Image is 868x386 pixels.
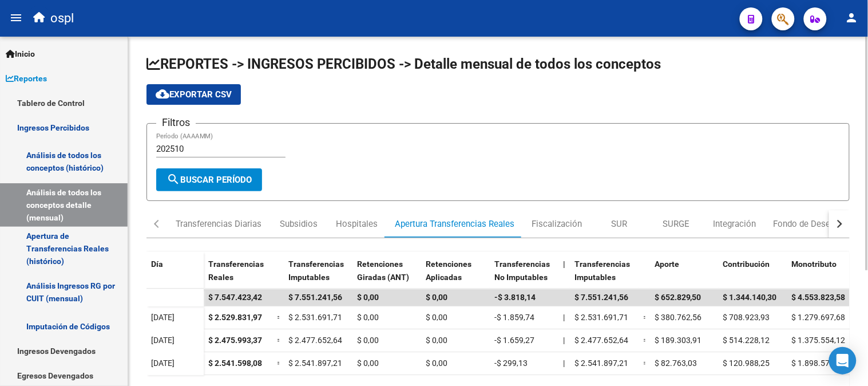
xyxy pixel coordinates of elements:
span: -$ 299,13 [494,359,528,368]
span: REPORTES -> INGRESOS PERCIBIDOS -> Detalle mensual de todos los conceptos [146,56,661,72]
div: Integración [714,218,756,230]
span: Retenciones Aplicadas [426,259,471,282]
mat-icon: menu [9,11,23,25]
span: = [277,313,282,322]
span: $ 2.541.897,21 [574,359,628,368]
span: | [563,313,565,322]
span: $ 2.475.993,37 [208,336,262,345]
datatable-header-cell: Transferencias Imputables [284,252,352,300]
mat-icon: cloud_download [156,87,169,101]
datatable-header-cell: | [558,252,570,300]
span: $ 4.553.823,58 [792,293,846,302]
span: Día [151,259,163,269]
span: Transferencias Reales [208,259,264,282]
span: $ 0,00 [426,359,447,368]
span: | [563,259,565,269]
span: [DATE] [151,359,175,368]
datatable-header-cell: Contribución [719,252,787,300]
span: $ 2.541.897,21 [288,359,342,368]
span: = [643,359,648,368]
h3: Filtros [156,115,196,131]
datatable-header-cell: Transferencias No Imputables [490,252,558,300]
span: = [277,336,282,345]
span: $ 120.988,25 [723,359,770,368]
div: Transferencias Diarias [176,218,261,230]
span: Transferencias No Imputables [494,259,550,282]
span: = [643,313,648,322]
span: $ 2.541.598,08 [208,359,262,368]
datatable-header-cell: Transferencias Imputables [570,252,639,300]
span: $ 82.763,03 [655,359,697,368]
span: $ 2.477.652,64 [574,336,628,345]
span: Exportar CSV [156,89,232,100]
mat-icon: search [167,172,180,186]
span: $ 7.547.423,42 [208,293,262,302]
span: -$ 1.659,27 [494,336,534,345]
span: $ 2.529.831,97 [208,313,262,322]
span: $ 652.829,50 [655,293,701,302]
span: $ 0,00 [426,293,447,302]
span: Reportes [6,72,47,85]
span: $ 514.228,12 [723,336,770,345]
datatable-header-cell: Retenciones Giradas (ANT) [352,252,421,300]
mat-icon: person [845,11,859,25]
span: $ 2.531.691,71 [574,313,628,322]
span: = [643,336,648,345]
span: $ 1.279.697,68 [792,313,846,322]
button: Buscar Período [156,168,262,191]
span: [DATE] [151,313,175,322]
span: Retenciones Giradas (ANT) [357,259,409,282]
datatable-header-cell: Monotributo [787,252,856,300]
button: Exportar CSV [146,84,241,105]
div: Fondo de Desempleo [774,218,855,230]
span: $ 0,00 [357,313,379,322]
span: [DATE] [151,336,175,345]
span: $ 7.551.241,56 [288,293,342,302]
div: SURGE [663,218,690,230]
span: Contribución [723,259,770,269]
span: $ 708.923,93 [723,313,770,322]
div: Fiscalización [532,218,582,230]
span: -$ 3.818,14 [494,293,536,302]
span: $ 1.898.571,78 [792,359,846,368]
div: Hospitales [336,218,378,230]
span: ospl [50,6,74,31]
span: = [277,359,282,368]
span: Transferencias Imputables [574,259,630,282]
span: $ 0,00 [357,359,379,368]
span: Aporte [655,259,679,269]
span: $ 0,00 [357,336,379,345]
datatable-header-cell: Día [146,252,204,300]
span: | [563,359,565,368]
span: -$ 1.859,74 [494,313,534,322]
datatable-header-cell: Aporte [650,252,719,300]
span: $ 0,00 [426,313,447,322]
span: $ 1.375.554,12 [792,336,846,345]
span: Inicio [6,48,35,60]
span: $ 189.303,91 [655,336,701,345]
span: Buscar Período [167,175,252,185]
datatable-header-cell: Transferencias Reales [204,252,272,300]
div: SUR [611,218,627,230]
span: | [563,336,565,345]
span: $ 0,00 [426,336,447,345]
span: Transferencias Imputables [288,259,344,282]
div: Apertura Transferencias Reales [395,218,514,230]
span: Monotributo [792,259,837,269]
span: $ 7.551.241,56 [574,293,628,302]
div: Open Intercom Messenger [829,347,857,375]
div: Subsidios [280,218,318,230]
span: $ 2.531.691,71 [288,313,342,322]
span: $ 1.344.140,30 [723,293,777,302]
datatable-header-cell: Retenciones Aplicadas [421,252,490,300]
span: $ 0,00 [357,293,379,302]
span: $ 2.477.652,64 [288,336,342,345]
span: $ 380.762,56 [655,313,701,322]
